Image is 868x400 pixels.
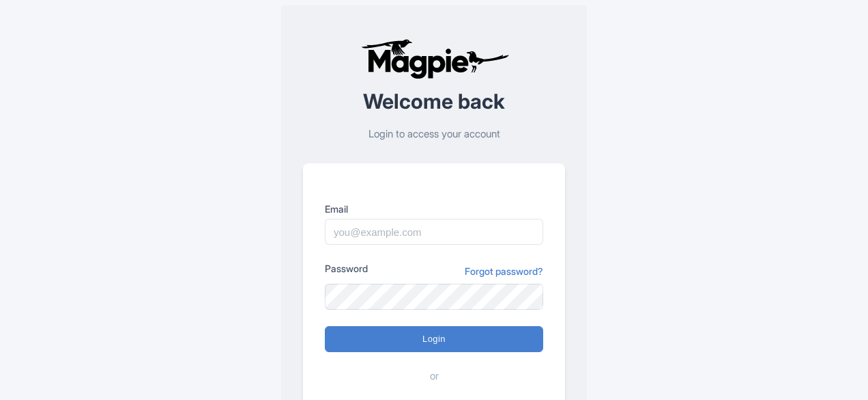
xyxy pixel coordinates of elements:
[430,369,439,384] span: or
[303,126,565,142] p: Login to access your account
[465,264,543,278] a: Forgot password?
[358,38,511,79] img: logo-ab69f6fb50320c5b225c76a69d11143b.png
[325,261,368,276] label: Password
[303,90,565,113] h2: Welcome back
[325,219,543,245] input: you@example.com
[325,326,543,352] input: Login
[325,202,543,216] label: Email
